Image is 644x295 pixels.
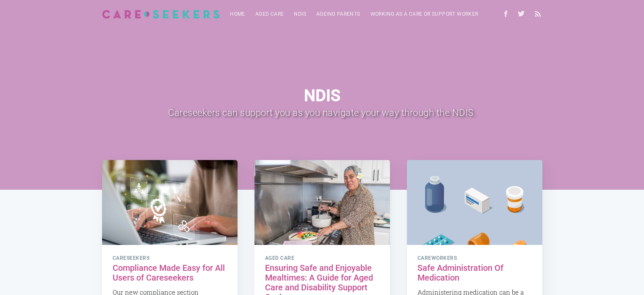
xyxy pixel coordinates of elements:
span: careworkers [417,256,532,261]
a: NDIS [289,6,311,22]
span: Aged Care [265,256,379,261]
a: Ageing parents [311,6,365,22]
a: Home [225,6,250,22]
span: careseekers [113,256,227,261]
img: Careseekers [102,10,220,19]
a: Working as a care or support worker [365,6,484,22]
h2: Careseekers can support you as you navigate your way through the NDIS. [127,105,516,120]
a: Aged Care [250,6,289,22]
h1: NDIS [127,87,516,105]
h2: Safe Administration Of Medication [417,263,532,283]
h2: Compliance Made Easy for All Users of Careseekers [113,263,227,283]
